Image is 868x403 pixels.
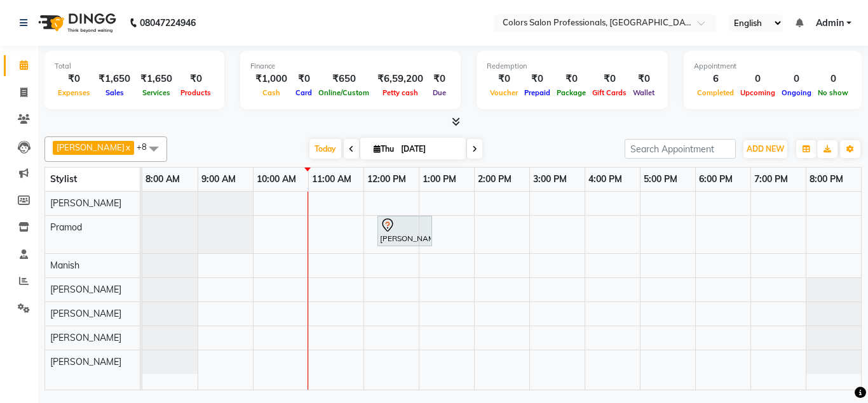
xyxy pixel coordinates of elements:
span: Today [309,139,341,159]
a: x [125,142,130,152]
div: ₹1,650 [93,72,135,86]
div: ₹0 [55,72,93,86]
div: ₹0 [487,72,521,86]
div: [PERSON_NAME][GEOGRAPHIC_DATA], 12:15 PM-01:15 PM, Hair Treatment - Hair Spa [379,218,431,244]
span: Wallet [630,88,658,97]
span: Cash [259,88,283,97]
span: Expenses [55,88,93,97]
div: ₹0 [292,72,315,86]
div: ₹1,650 [135,72,177,86]
span: [PERSON_NAME] [50,332,121,343]
a: 11:00 AM [309,170,355,188]
input: 2025-09-04 [397,140,461,159]
span: Petty cash [379,88,421,97]
a: 10:00 AM [254,170,299,188]
span: +8 [137,142,156,152]
span: Gift Cards [589,88,630,97]
div: Appointment [694,61,851,72]
span: Voucher [487,88,521,97]
span: Prepaid [521,88,553,97]
div: ₹650 [315,72,372,86]
a: 6:00 PM [696,170,736,188]
div: 0 [778,72,815,86]
span: Sales [102,88,127,97]
span: Package [553,88,589,97]
span: Due [430,88,449,97]
div: ₹0 [589,72,630,86]
span: Completed [694,88,737,97]
span: [PERSON_NAME] [50,356,121,367]
div: Total [55,61,214,72]
div: 0 [815,72,851,86]
span: Online/Custom [315,88,372,97]
div: Finance [250,61,451,72]
div: 0 [737,72,778,86]
a: 7:00 PM [751,170,791,188]
span: Admin [816,17,844,30]
span: No show [815,88,851,97]
div: ₹0 [428,72,451,86]
span: Stylist [50,173,77,185]
div: ₹0 [553,72,589,86]
b: 08047224946 [140,5,196,41]
a: 8:00 PM [806,170,846,188]
span: Ongoing [778,88,815,97]
a: 1:00 PM [419,170,459,188]
img: logo [32,5,119,41]
a: 8:00 AM [142,170,183,188]
a: 4:00 PM [585,170,625,188]
a: 2:00 PM [475,170,515,188]
span: Thu [370,144,397,154]
span: [PERSON_NAME] [50,308,121,319]
span: [PERSON_NAME] [57,142,125,152]
span: ADD NEW [747,144,784,154]
span: [PERSON_NAME] [50,197,121,209]
span: Manish [50,260,79,271]
span: Pramod [50,221,82,233]
a: 9:00 AM [198,170,239,188]
a: 3:00 PM [530,170,570,188]
span: Products [177,88,214,97]
div: ₹1,000 [250,72,292,86]
span: Card [292,88,315,97]
a: 12:00 PM [364,170,409,188]
div: Redemption [487,61,658,72]
div: ₹0 [630,72,658,86]
span: [PERSON_NAME] [50,284,121,295]
div: ₹0 [521,72,553,86]
a: 5:00 PM [641,170,681,188]
button: ADD NEW [743,140,787,158]
span: Upcoming [737,88,778,97]
span: Services [139,88,173,97]
div: ₹6,59,200 [372,72,428,86]
div: 6 [694,72,737,86]
input: Search Appointment [625,139,736,159]
div: ₹0 [177,72,214,86]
